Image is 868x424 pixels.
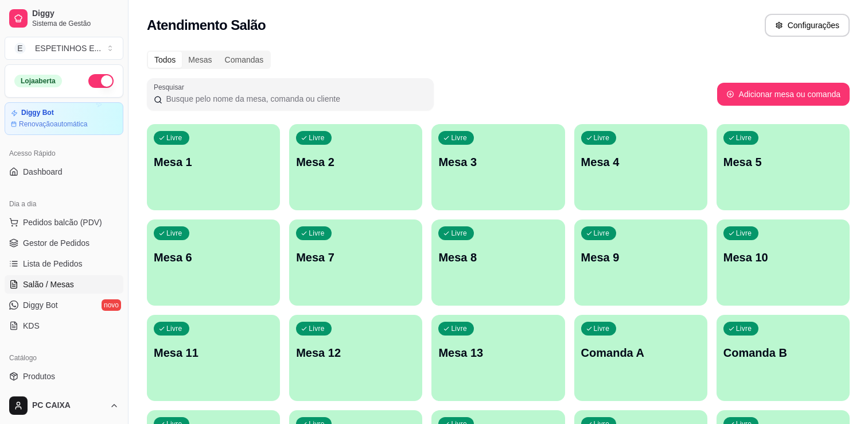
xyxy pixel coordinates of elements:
[23,371,55,382] span: Produtos
[23,166,63,178] span: Dashboard
[5,5,123,32] a: DiggySistema de Gestão
[5,296,123,314] a: Diggy Botnovo
[5,392,123,419] button: PC CAIXA
[431,219,565,306] button: LivreMesa 8
[736,229,752,238] p: Livre
[147,315,280,401] button: LivreMesa 11
[162,93,427,105] input: Pesquisar
[154,154,273,170] p: Mesa 1
[14,43,26,54] span: E
[5,144,123,163] div: Acesso Rápido
[296,249,415,265] p: Mesa 7
[166,324,182,333] p: Livre
[717,83,850,106] button: Adicionar mesa ou comanda
[717,219,850,306] button: LivreMesa 10
[23,258,83,269] span: Lista de Pedidos
[154,345,273,361] p: Mesa 11
[594,324,610,333] p: Livre
[5,102,123,135] a: Diggy BotRenovaçãoautomática
[32,19,119,28] span: Sistema de Gestão
[147,219,280,306] button: LivreMesa 6
[431,315,565,401] button: LivreMesa 13
[5,163,123,181] a: Dashboard
[438,154,558,170] p: Mesa 3
[581,249,700,265] p: Mesa 9
[451,229,467,238] p: Livre
[289,124,422,210] button: LivreMesa 2
[765,14,850,37] button: Configurações
[309,324,325,333] p: Livre
[88,74,114,88] button: Alterar Status
[574,219,707,306] button: LivreMesa 9
[289,219,422,306] button: LivreMesa 7
[5,213,123,232] button: Pedidos balcão (PDV)
[581,154,700,170] p: Mesa 4
[5,195,123,213] div: Dia a dia
[723,249,843,265] p: Mesa 10
[723,345,843,361] p: Comanda B
[717,124,850,210] button: LivreMesa 5
[19,120,87,129] article: Renovação automática
[154,82,188,92] label: Pesquisar
[431,124,565,210] button: LivreMesa 3
[451,324,467,333] p: Livre
[309,229,325,238] p: Livre
[23,320,40,332] span: KDS
[147,16,266,34] h2: Atendimento Salão
[594,133,610,142] p: Livre
[23,217,102,228] span: Pedidos balcão (PDV)
[5,349,123,367] div: Catálogo
[154,249,273,265] p: Mesa 6
[147,124,280,210] button: LivreMesa 1
[309,133,325,142] p: Livre
[23,299,58,311] span: Diggy Bot
[32,400,105,411] span: PC CAIXA
[736,324,752,333] p: Livre
[574,124,707,210] button: LivreMesa 4
[23,237,89,249] span: Gestor de Pedidos
[5,234,123,252] a: Gestor de Pedidos
[438,249,558,265] p: Mesa 8
[5,255,123,273] a: Lista de Pedidos
[5,317,123,335] a: KDS
[723,154,843,170] p: Mesa 5
[736,133,752,142] p: Livre
[23,279,74,290] span: Salão / Mesas
[581,345,700,361] p: Comanda A
[289,315,422,401] button: LivreMesa 12
[35,43,101,54] div: ESPETINHOS E ...
[14,75,62,87] div: Loja aberta
[5,37,123,60] button: Select a team
[438,345,558,361] p: Mesa 13
[574,315,707,401] button: LivreComanda A
[717,315,850,401] button: LivreComanda B
[5,275,123,294] a: Salão / Mesas
[21,109,54,117] article: Diggy Bot
[451,133,467,142] p: Livre
[148,52,182,68] div: Todos
[594,229,610,238] p: Livre
[296,345,415,361] p: Mesa 12
[219,52,270,68] div: Comandas
[182,52,218,68] div: Mesas
[32,9,119,19] span: Diggy
[296,154,415,170] p: Mesa 2
[166,133,182,142] p: Livre
[5,367,123,386] a: Produtos
[166,229,182,238] p: Livre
